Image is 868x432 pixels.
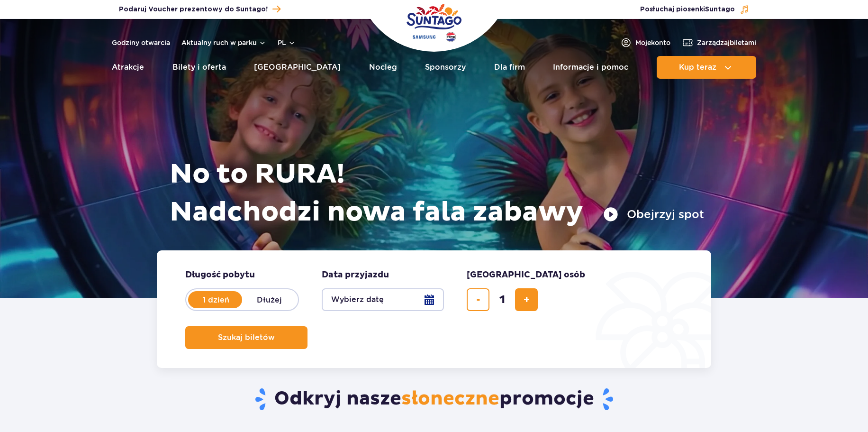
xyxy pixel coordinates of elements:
[157,387,712,412] h2: Odkryj nasze promocje
[119,5,268,14] span: Podaruj Voucher prezentowy do Suntago!
[494,56,525,79] a: Dla firm
[254,56,341,79] a: [GEOGRAPHIC_DATA]
[635,38,670,47] span: Moje konto
[218,333,275,342] span: Szukaj biletów
[172,56,226,79] a: Bilety i oferta
[119,3,280,16] a: Podaruj Voucher prezentowy do Suntago!
[185,269,255,281] span: Długość pobytu
[278,38,296,47] button: pl
[189,290,243,310] label: 1 dzień
[112,56,144,79] a: Atrakcje
[181,39,266,46] button: Aktualny ruch w parku
[553,56,628,79] a: Informacje i pomoc
[603,207,704,222] button: Obejrzyj spot
[697,38,756,47] span: Zarządzaj biletami
[679,63,716,72] span: Kup teraz
[515,288,538,311] button: dodaj bilet
[705,6,735,13] span: Suntago
[369,56,397,79] a: Nocleg
[467,269,585,281] span: [GEOGRAPHIC_DATA] osób
[425,56,466,79] a: Sponsorzy
[640,5,749,14] button: Posłuchaj piosenkiSuntago
[491,288,514,311] input: liczba biletów
[682,37,756,48] a: Zarządzajbiletami
[112,38,170,47] a: Godziny otwarcia
[157,250,711,368] form: Planowanie wizyty w Park of Poland
[640,5,735,14] span: Posłuchaj piosenki
[401,387,499,411] span: słoneczne
[467,288,489,311] button: usuń bilet
[185,326,307,349] button: Szukaj biletów
[170,156,704,231] h1: No to RURA! Nadchodzi nowa fala zabawy
[657,56,756,79] button: Kup teraz
[620,37,670,48] a: Mojekonto
[322,269,389,281] span: Data przyjazdu
[242,290,296,310] label: Dłużej
[322,288,444,311] button: Wybierz datę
